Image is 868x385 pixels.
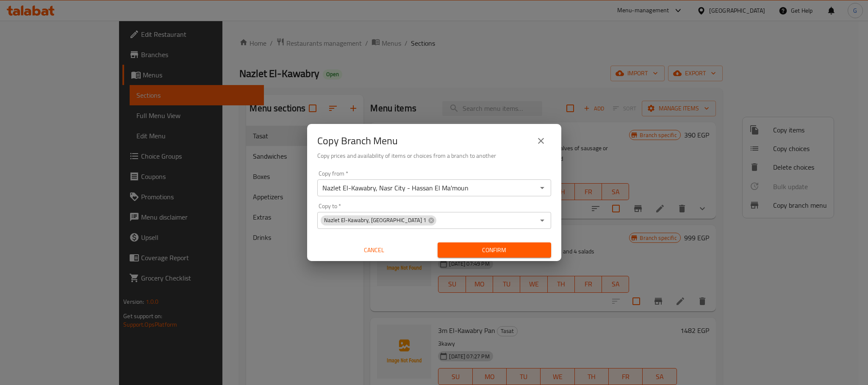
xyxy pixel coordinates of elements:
span: Confirm [444,245,544,256]
button: Confirm [438,242,551,258]
button: Cancel [317,242,431,258]
button: close [531,131,551,151]
span: Cancel [321,245,427,256]
button: Open [536,182,548,194]
button: Open [536,214,548,226]
h2: Copy Branch Menu [317,134,398,148]
h6: Copy prices and availability of items or choices from a branch to another [317,151,551,160]
div: Nazlet El-Kawabry, [GEOGRAPHIC_DATA] 1 [321,215,436,225]
span: Nazlet El-Kawabry, [GEOGRAPHIC_DATA] 1 [321,216,430,224]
